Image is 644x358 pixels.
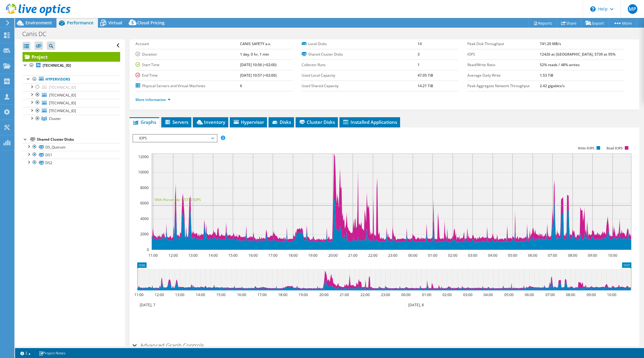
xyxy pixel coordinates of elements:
[23,83,120,91] a: [TECHNICAL_ID]
[381,292,390,297] text: 23:00
[401,292,411,297] text: 00:00
[581,18,609,28] a: Export
[528,18,557,28] a: Reports
[342,119,397,125] span: Installed Applications
[49,85,76,90] span: [TECHNICAL_ID]
[175,292,184,297] text: 13:00
[422,292,431,297] text: 01:00
[196,119,225,125] span: Inventory
[248,253,258,258] text: 16:00
[140,200,149,206] text: 6000
[140,185,149,190] text: 8000
[49,108,76,113] span: [TECHNICAL_ID]
[138,170,149,175] text: 10000
[138,154,149,159] text: 12000
[302,51,418,57] label: Shared Cluster Disks
[16,349,35,357] a: 2
[418,52,420,57] b: 3
[108,20,122,26] span: Virtual
[23,99,120,107] a: [TECHNICAL_ID]
[135,72,240,78] label: End Time
[340,292,349,297] text: 21:00
[132,119,156,125] span: Graphs
[467,41,540,47] label: Peak Disk Throughput
[23,75,120,83] a: Hypervisors
[566,292,575,297] text: 08:00
[328,253,338,258] text: 20:00
[37,136,120,143] div: Shared Cluster Disks
[609,18,636,28] a: More
[540,83,565,88] b: 2.42 gigabits/s
[467,83,540,89] label: Peak Aggregate Network Throughput
[568,253,577,258] text: 08:00
[137,20,165,26] span: Cloud Pricing
[418,73,433,78] b: 47.05 TiB
[545,292,555,297] text: 07:00
[134,292,144,297] text: 11:00
[23,143,120,151] a: DS_Quorum
[169,253,178,258] text: 12:00
[268,253,278,258] text: 17:00
[23,151,120,159] a: DS1
[590,6,596,12] svg: \n
[319,292,329,297] text: 20:00
[428,253,437,258] text: 01:00
[587,292,596,297] text: 09:00
[23,107,120,115] a: [TECHNICAL_ID]
[607,292,616,297] text: 10:00
[240,52,269,57] b: 1 day, 0 hr, 1 min
[135,62,240,68] label: Start Time
[442,292,452,297] text: 02:00
[23,91,120,99] a: [TECHNICAL_ID]
[240,83,242,88] b: 6
[408,253,418,258] text: 00:00
[135,83,240,89] label: Physical Servers and Virtual Machines
[302,83,418,89] label: Used Shared Capacity
[418,62,420,67] b: 1
[147,247,149,252] text: 0
[240,62,277,67] b: [DATE] 10:56 (+02:00)
[240,73,277,78] b: [DATE] 10:57 (+02:00)
[467,51,540,57] label: IOPS
[578,146,595,150] text: Write IOPS
[302,62,418,68] label: Collector Runs
[23,115,120,123] a: Cluster
[49,100,76,106] span: [TECHNICAL_ID]
[257,292,267,297] text: 17:00
[26,20,52,26] span: Environment
[155,292,164,297] text: 12:00
[208,253,218,258] text: 14:00
[132,339,204,351] h2: Advanced Graph Controls
[418,83,433,88] b: 14.21 TiB
[237,292,246,297] text: 16:00
[67,20,93,26] span: Performance
[484,292,493,297] text: 04:00
[540,73,553,78] b: 1.53 TiB
[508,253,517,258] text: 05:00
[557,18,581,28] a: Share
[188,253,198,258] text: 13:00
[628,4,637,14] span: MP
[299,292,308,297] text: 19:00
[136,135,213,142] span: IOPS
[299,119,335,125] span: Cluster Disks
[504,292,514,297] text: 05:00
[360,292,370,297] text: 22:00
[49,93,76,98] span: [TECHNICAL_ID]
[155,197,201,202] text: 95th Percentile = 5739 IOPS
[23,159,120,167] a: DS2
[272,119,291,125] span: Disks
[148,253,158,258] text: 11:00
[164,119,188,125] span: Servers
[467,62,540,68] label: Read/Write Ratio
[368,253,378,258] text: 22:00
[525,292,534,297] text: 06:00
[540,62,580,67] b: 52% reads / 48% writes
[228,253,238,258] text: 15:00
[49,116,61,121] span: Cluster
[135,97,171,102] a: More Information
[418,41,422,46] b: 14
[288,253,298,258] text: 18:00
[608,253,617,258] text: 10:00
[216,292,226,297] text: 15:00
